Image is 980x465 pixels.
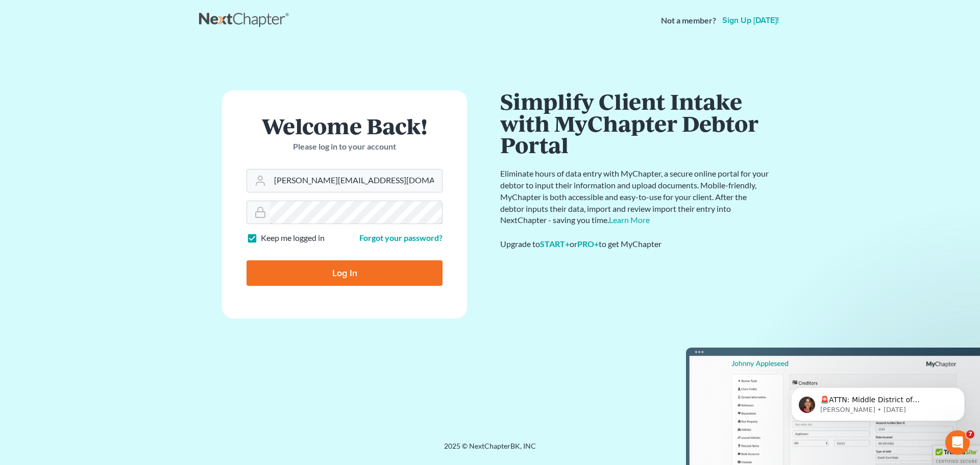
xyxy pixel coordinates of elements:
[500,238,771,250] div: Upgrade to or to get MyChapter
[261,232,325,244] label: Keep me logged in
[776,366,980,437] iframe: Intercom notifications message
[720,16,781,25] a: Sign up [DATE]!
[945,430,970,455] iframe: Intercom live chat
[661,15,716,27] strong: Not a member?
[540,239,570,249] a: START+
[247,115,443,137] h1: Welcome Back!
[359,233,443,242] a: Forgot your password?
[500,168,771,226] p: Eliminate hours of data entry with MyChapter, a secure online portal for your debtor to input the...
[247,260,443,286] input: Log In
[247,141,443,153] p: Please log in to your account
[609,215,650,225] a: Learn More
[270,169,442,192] input: Email Address
[500,90,771,156] h1: Simplify Client Intake with MyChapter Debtor Portal
[966,430,974,438] span: 7
[577,239,599,249] a: PRO+
[933,446,980,465] div: TrustedSite Certified
[199,441,781,459] div: 2025 © NextChapterBK, INC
